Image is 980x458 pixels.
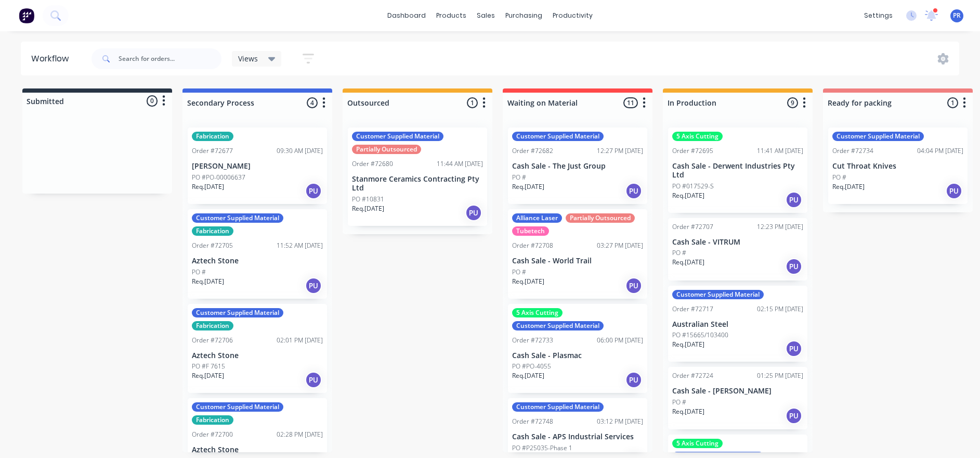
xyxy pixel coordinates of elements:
p: Aztech Stone [192,446,323,454]
div: purchasing [500,8,547,23]
span: PR [953,11,961,20]
div: FabricationOrder #7267709:30 AM [DATE][PERSON_NAME]PO #PO-00006637Req.[DATE]PU [188,128,327,204]
p: Req. [DATE] [672,258,704,267]
p: PO # [672,248,686,258]
input: Search for orders... [119,48,221,69]
p: PO #F 7615 [192,362,225,371]
p: PO # [512,268,526,277]
div: 03:27 PM [DATE] [597,241,643,250]
div: Customer Supplied Material [192,213,283,223]
p: Cash Sale - Plasmac [512,351,643,360]
div: Customer Supplied Material [512,132,604,141]
p: PO #P25035-Phase 1 [512,443,572,453]
div: settings [859,8,898,23]
div: PU [625,183,642,199]
p: Cash Sale - The Just Group [512,162,643,171]
div: 04:04 PM [DATE] [917,146,963,156]
p: PO #PO-00006637 [192,173,245,182]
div: PU [305,277,322,294]
div: Partially Outsourced [566,213,635,223]
div: PU [625,277,642,294]
div: 01:25 PM [DATE] [757,371,803,380]
div: productivity [547,8,598,23]
p: Req. [DATE] [672,407,704,416]
p: Cash Sale - World Trail [512,257,643,265]
div: 12:23 PM [DATE] [757,222,803,232]
div: Customer Supplied Material [512,321,604,330]
div: 06:00 PM [DATE] [597,336,643,345]
div: PU [305,183,322,199]
div: Customer Supplied Material [352,132,443,141]
a: dashboard [382,8,431,23]
p: Req. [DATE] [192,277,224,286]
div: PU [305,372,322,388]
div: 5 Axis CuttingCustomer Supplied MaterialOrder #7273306:00 PM [DATE]Cash Sale - PlasmacPO #PO-4055... [508,304,647,393]
div: Customer Supplied MaterialFabricationOrder #7270602:01 PM [DATE]Aztech StonePO #F 7615Req.[DATE]PU [188,304,327,393]
div: PU [465,205,482,221]
div: Workflow [31,53,74,65]
p: PO #PO-4055 [512,362,551,371]
p: PO # [832,173,846,182]
div: Order #72680 [352,159,393,169]
div: Order #72748 [512,417,553,426]
div: Order #72708 [512,241,553,250]
span: Views [238,53,258,64]
p: Cash Sale - VITRUM [672,238,803,247]
div: Order #72724 [672,371,713,380]
div: Customer Supplied MaterialOrder #7271702:15 PM [DATE]Australian SteelPO #15665/103400Req.[DATE]PU [668,286,807,362]
p: [PERSON_NAME] [192,162,323,171]
div: Customer Supplied MaterialOrder #7268212:27 PM [DATE]Cash Sale - The Just GroupPO #Req.[DATE]PU [508,128,647,204]
p: Cash Sale - Derwent Industries Pty Ltd [672,162,803,180]
div: Customer Supplied Material [672,290,764,299]
div: Fabrication [192,321,233,330]
p: Cash Sale - APS Industrial Services [512,432,643,441]
div: Order #72700 [192,430,233,439]
p: Req. [DATE] [512,182,544,192]
div: products [431,8,472,23]
div: 5 Axis Cutting [672,132,723,141]
p: PO # [672,398,686,407]
p: Req. [DATE] [672,340,704,349]
p: Cash Sale - [PERSON_NAME] [672,387,803,396]
div: Order #7270712:23 PM [DATE]Cash Sale - VITRUMPO #Req.[DATE]PU [668,218,807,281]
div: Order #72695 [672,146,713,156]
div: 03:12 PM [DATE] [597,417,643,426]
div: Customer Supplied MaterialPartially OutsourcedOrder #7268011:44 AM [DATE]Stanmore Ceramics Contra... [348,128,487,226]
div: 02:15 PM [DATE] [757,304,803,314]
div: PU [786,408,802,424]
p: Req. [DATE] [512,371,544,380]
div: Order #72706 [192,336,233,345]
div: 11:44 AM [DATE] [437,159,483,169]
img: Factory [19,8,34,23]
p: Stanmore Ceramics Contracting Pty Ltd [352,175,483,193]
div: Alliance Laser [512,213,562,223]
p: Req. [DATE] [672,191,704,200]
div: Order #72705 [192,241,233,250]
div: 5 Axis CuttingOrder #7269511:41 AM [DATE]Cash Sale - Derwent Industries Pty LtdPO #017529-SReq.[D... [668,128,807,213]
div: Order #72682 [512,146,553,156]
div: Partially Outsourced [352,145,421,154]
div: PU [786,192,802,208]
p: PO # [512,173,526,182]
div: 02:01 PM [DATE] [277,336,323,345]
div: sales [472,8,500,23]
p: Req. [DATE] [352,204,384,213]
p: Australian Steel [672,320,803,329]
div: Tubetech [512,226,549,236]
div: Order #72677 [192,146,233,156]
div: Alliance LaserPartially OutsourcedTubetechOrder #7270803:27 PM [DATE]Cash Sale - World TrailPO #R... [508,209,647,299]
p: Req. [DATE] [832,182,865,192]
div: 5 Axis Cutting [672,439,723,448]
div: Order #72707 [672,222,713,232]
p: Aztech Stone [192,257,323,265]
div: PU [946,183,962,199]
div: Order #72734 [832,146,873,156]
p: Req. [DATE] [512,277,544,286]
div: Fabrication [192,226,233,236]
div: Order #72733 [512,336,553,345]
div: Fabrication [192,132,233,141]
div: Order #7272401:25 PM [DATE]Cash Sale - [PERSON_NAME]PO #Req.[DATE]PU [668,367,807,429]
div: Customer Supplied MaterialFabricationOrder #7270511:52 AM [DATE]Aztech StonePO #Req.[DATE]PU [188,209,327,299]
div: PU [625,372,642,388]
div: Customer Supplied Material [192,308,283,317]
